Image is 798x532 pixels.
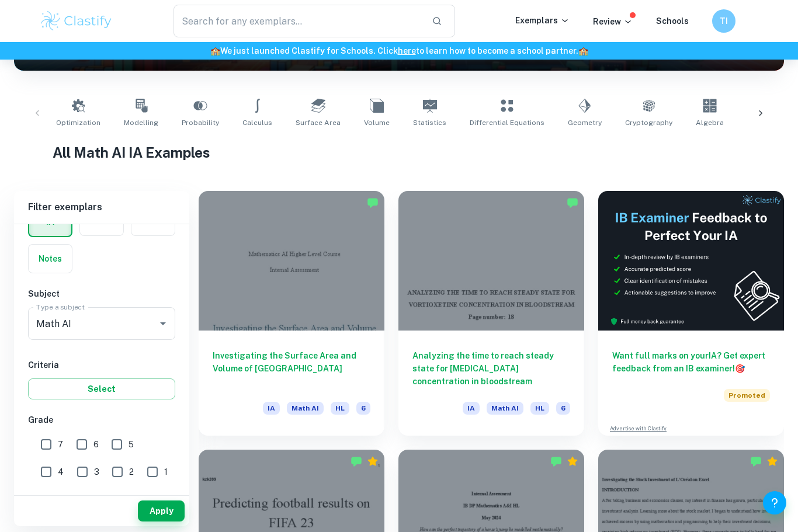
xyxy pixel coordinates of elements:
[364,117,390,128] span: Volume
[58,465,64,478] span: 4
[413,117,446,128] span: Statistics
[712,9,735,33] button: TI
[766,455,778,467] div: Premium
[213,349,370,388] h6: Investigating the Surface Area and Volume of [GEOGRAPHIC_DATA]
[567,455,578,467] div: Premium
[367,455,379,467] div: Premium
[28,413,175,426] h6: Grade
[612,349,770,375] h6: Want full marks on your IA ? Get expert feedback from an IB examiner!
[124,117,158,128] span: Modelling
[568,117,602,128] span: Geometry
[610,425,667,433] a: Advertise with Clastify
[28,378,175,399] button: Select
[138,500,185,521] button: Apply
[36,302,85,312] label: Type a subject
[412,349,570,388] h6: Analyzing the time to reach steady state for [MEDICAL_DATA] concentration in bloodstream
[598,191,784,331] img: Thumbnail
[593,15,633,28] p: Review
[717,15,731,27] h6: TI
[331,402,349,415] span: HL
[28,359,175,371] h6: Criteria
[210,46,220,55] span: 🏫
[750,455,762,467] img: Marked
[199,191,384,436] a: Investigating the Surface Area and Volume of [GEOGRAPHIC_DATA]IAMath AIHL6
[578,46,588,55] span: 🏫
[155,315,171,332] button: Open
[625,117,672,128] span: Cryptography
[696,117,724,128] span: Algebra
[263,402,280,415] span: IA
[182,117,219,128] span: Probability
[2,44,796,57] h6: We just launched Clastify for Schools. Click to learn how to become a school partner.
[129,465,134,478] span: 2
[242,117,272,128] span: Calculus
[164,465,168,478] span: 1
[56,117,100,128] span: Optimization
[567,197,578,208] img: Marked
[39,9,113,33] img: Clastify logo
[351,455,362,467] img: Marked
[367,197,379,208] img: Marked
[556,402,570,415] span: 6
[296,117,341,128] span: Surface Area
[735,364,745,373] span: 🎯
[724,389,770,402] span: Promoted
[598,191,784,436] a: Want full marks on yourIA? Get expert feedback from an IB examiner!PromotedAdvertise with Clastify
[94,465,99,478] span: 3
[129,438,134,451] span: 5
[470,117,544,128] span: Differential Equations
[550,455,562,467] img: Marked
[29,245,72,273] button: Notes
[287,402,324,415] span: Math AI
[14,191,189,224] h6: Filter exemplars
[398,191,584,436] a: Analyzing the time to reach steady state for [MEDICAL_DATA] concentration in bloodstreamIAMath AIHL6
[356,402,370,415] span: 6
[530,402,549,415] span: HL
[515,14,570,27] p: Exemplars
[93,438,99,451] span: 6
[53,142,745,163] h1: All Math AI IA Examples
[463,402,480,415] span: IA
[763,491,786,514] button: Help and Feedback
[174,5,422,37] input: Search for any exemplars...
[398,46,416,55] a: here
[58,438,63,451] span: 7
[487,402,523,415] span: Math AI
[656,16,689,26] a: Schools
[28,287,175,300] h6: Subject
